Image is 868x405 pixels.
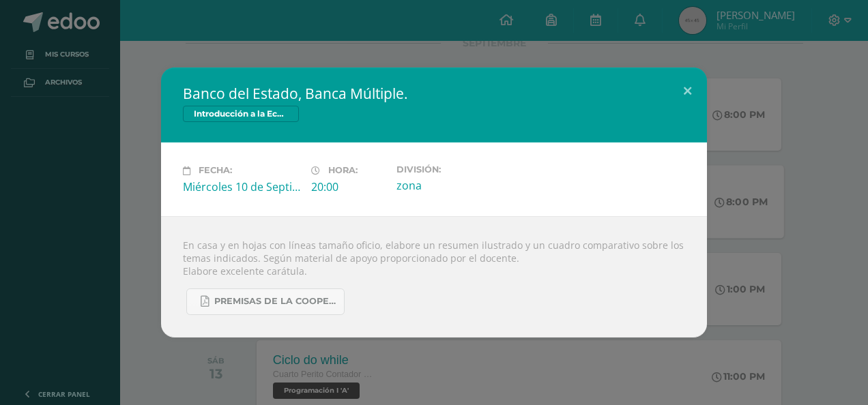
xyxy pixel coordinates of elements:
[396,164,514,175] label: División:
[161,216,707,337] div: En casa y en hojas con líneas tamaño oficio, elabore un resumen ilustrado y un cuadro comparativo...
[214,296,337,307] span: PREMISAS DE LA COOPERACION SOCIAL.pdf
[183,84,685,103] h2: Banco del Estado, Banca Múltiple.
[186,288,345,315] a: PREMISAS DE LA COOPERACION SOCIAL.pdf
[183,106,299,122] span: Introducción a la Economía
[328,166,358,176] span: Hora:
[668,67,707,114] button: Close (Esc)
[396,178,514,193] div: zona
[183,179,300,194] div: Miércoles 10 de Septiembre
[311,179,386,194] div: 20:00
[199,166,232,176] span: Fecha:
